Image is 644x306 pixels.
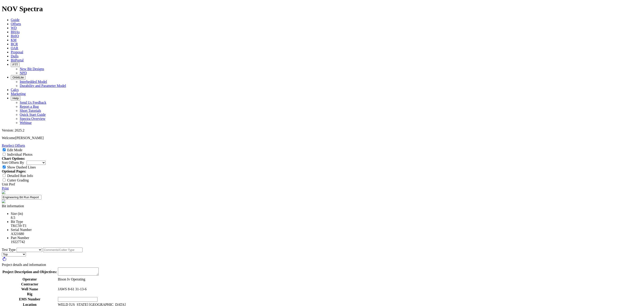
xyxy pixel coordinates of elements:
div: Serial Number [11,228,642,232]
button: FTT [11,62,20,67]
a: Short Tutorials [20,109,41,112]
img: NOV_WT_RH_Logo_Vert_RGB_F.d63d51a4.png [2,190,5,194]
div: Version: 2025.2 [2,128,642,132]
td: JAWS 8-61 31-13-6 [58,287,126,291]
input: Click to edit report title [2,195,41,200]
a: NPD [20,71,27,75]
th: Project Description and Objectives: [2,267,57,277]
a: Send Us Feedback [20,101,46,104]
strong: Optional Pages: [2,169,26,173]
button: OrbitLite [11,75,25,80]
a: Marketing [11,92,26,96]
div: Bit Type [11,220,642,224]
span: FTT [13,63,18,66]
a: Unit Pref [2,182,15,186]
div: Bit information [2,204,642,208]
a: New Bit Designs [20,67,44,71]
div: Project details and information [2,263,642,267]
a: Durability and Parameter Model [20,84,66,88]
th: Well Name [2,287,57,291]
label: Detailed Run Info [7,174,33,178]
label: Cutter Grading [7,178,29,182]
span: Help [13,97,19,100]
div: 19227742 [11,240,642,244]
a: Guide [11,18,19,22]
a: Calcs [11,88,19,92]
a: Webinar [20,121,32,125]
h1: NOV Spectra [2,5,642,13]
a: BitIQ [11,34,19,38]
div: Size (in) [11,212,642,216]
a: Dulls [11,54,19,58]
a: WD [11,26,17,30]
a: Quick Start Guide [20,113,46,116]
a: BCR [11,42,18,46]
label: Individual Photos [7,153,32,156]
button: Help [11,96,20,101]
span: rotate_right [2,256,7,262]
div: A321680 [11,232,642,236]
input: Comments/Cutter Type [43,248,83,252]
span: OrbitLite [13,76,24,79]
a: Proposal [11,50,23,54]
label: Test Type [2,248,16,252]
a: Offsets [11,22,21,26]
a: Print [2,186,9,190]
a: BHAs [11,30,20,34]
th: Contractor [2,282,57,287]
a: KM [11,38,17,42]
label: Sort Offsets By [2,161,24,164]
div: Part Number [11,236,642,240]
a: rotate_right [2,259,7,263]
th: Rig [2,292,57,296]
div: TKC59-T1 [11,224,642,228]
a: Interbedded Model [20,80,47,84]
a: Reselect Offsets [2,144,25,147]
a: BitPortal [11,58,24,62]
report-header: 'Engineering Bit Run Report' [2,190,642,204]
label: Show Dashed Lines [7,165,36,169]
a: OAR [11,46,18,50]
label: Edit Mode [7,148,22,152]
a: Report a Bug [20,105,39,108]
th: Operator [2,277,57,282]
div: 8.5 [11,216,642,220]
img: spectra-logo.8771a380.png [2,200,5,203]
th: EMS Number [2,297,57,302]
span: [PERSON_NAME] [15,136,44,140]
p: Welcome [2,136,642,140]
strong: Chart Options: [2,157,25,160]
td: Bison Iv Operating [58,277,126,282]
a: Spectra Overview [20,117,45,121]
